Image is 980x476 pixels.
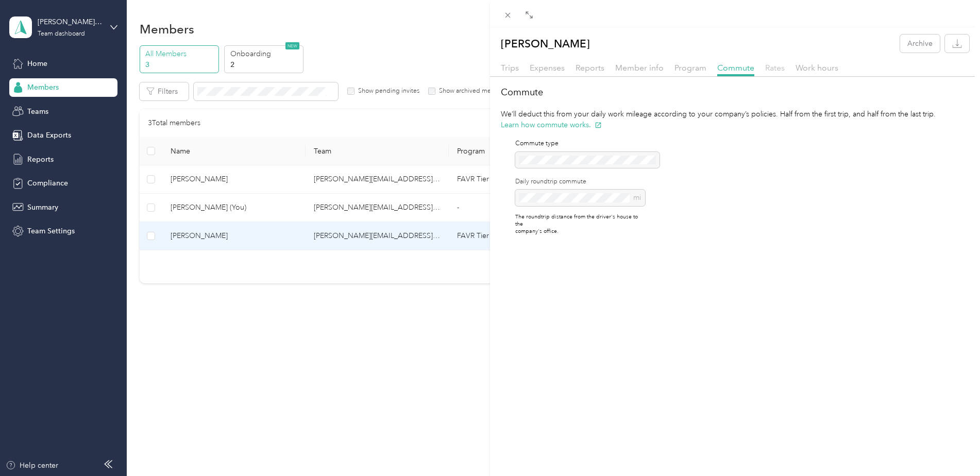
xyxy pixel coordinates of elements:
p: We’ll deduct this from your daily work mileage according to your company’s policies. Half from th... [501,109,969,130]
span: Commute [717,63,754,73]
button: Learn how commute works. [501,120,602,130]
label: Daily roundtrip commute [515,177,645,186]
span: Work hours [796,63,838,73]
p: The roundtrip distance from the driver's house to the company's office. [515,213,645,235]
span: Program [674,63,706,73]
button: Archive [900,35,940,53]
span: Expenses [530,63,565,73]
span: Member info [615,63,664,73]
p: Commute type [515,139,645,148]
iframe: Everlance-gr Chat Button Frame [922,418,980,476]
p: [PERSON_NAME] [501,35,590,53]
span: Rates [765,63,785,73]
span: Reports [576,63,604,73]
span: Trips [501,63,519,73]
h2: Commute [501,86,969,99]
